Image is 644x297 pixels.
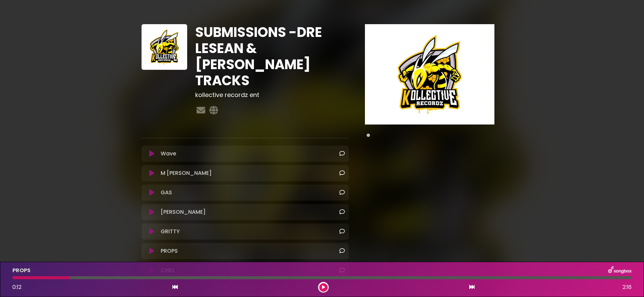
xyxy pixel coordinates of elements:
p: GAS [161,189,172,197]
span: 0:12 [12,283,21,291]
p: PROPS [12,266,31,275]
p: M [PERSON_NAME] [161,169,212,177]
img: Main Media [365,24,494,125]
img: GUNWSRGhRCaYHykjiXYu [142,24,187,70]
span: 2:16 [623,283,632,291]
h1: SUBMISSIONS -DRE LESEAN & [PERSON_NAME] TRACKS [195,24,348,89]
p: Wave [161,150,176,158]
p: PROPS [161,247,178,255]
h3: kollective recordz ent [195,91,348,99]
img: songbox-logo-white.png [608,266,632,275]
p: [PERSON_NAME] [161,208,206,216]
p: GRITTY [161,228,180,236]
